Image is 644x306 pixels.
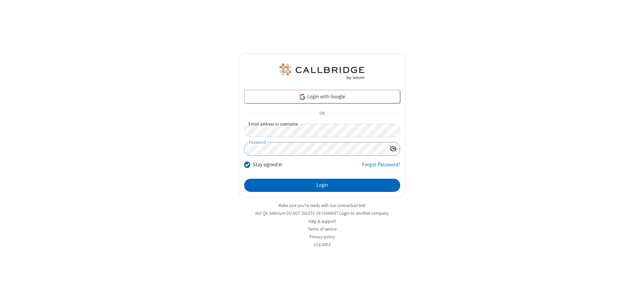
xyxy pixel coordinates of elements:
a: Forgot Password? [362,161,400,174]
a: Terms of service [308,226,336,232]
a: Login with Google [244,90,400,103]
li: v2.6.349.6 [239,241,406,248]
input: Email address or username [244,124,400,137]
label: Stay signed in [253,161,282,169]
input: Password [245,142,387,156]
button: Login to another company [339,210,389,216]
a: Privacy policy [310,234,335,240]
button: Login [244,179,400,192]
a: Help & support [309,218,336,224]
span: OR [317,109,327,118]
div: Show password [387,142,400,155]
a: Make sure you're ready with our connection test [279,203,365,208]
li: Not QA Selenium DO NOT DELETE OR CHANGE? [239,210,406,216]
img: google-icon.png [299,93,306,101]
img: QA Selenium DO NOT DELETE OR CHANGE [278,64,366,80]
